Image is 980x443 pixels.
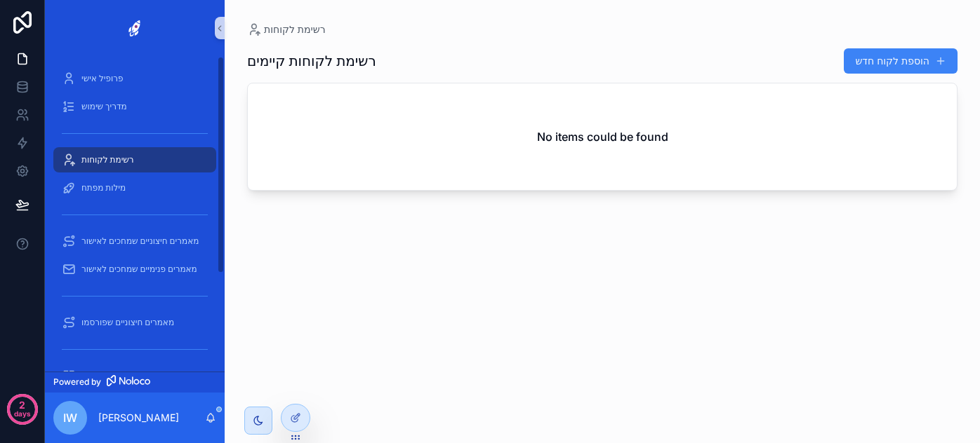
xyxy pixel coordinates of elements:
a: מאמרים חיצוניים שפורסמו [53,310,216,335]
a: מאמרים חיצוניים שמחכים לאישור [53,229,216,254]
img: App logo [121,17,148,39]
span: iw [63,409,77,426]
h2: No items could be found [537,128,668,145]
span: מאמרים פנימיים שמחכים לאישור [81,264,197,275]
a: פרופיל אישי [53,66,216,91]
p: [PERSON_NAME] [98,411,179,425]
button: הוספת לקוח חדש [844,48,958,74]
span: רשימת לקוחות [264,22,326,36]
a: מאמרים פנימיים שמחכים לאישור [53,257,216,282]
span: רשימת לקוחות [81,154,134,165]
a: רשימת לקוחות [53,147,216,172]
span: קטלוג אתרים חיצוניים [81,370,159,381]
span: פרופיל אישי [81,73,123,84]
span: מאמרים חיצוניים שפורסמו [81,317,174,328]
h1: רשימת לקוחות קיימים [247,51,376,71]
p: days [14,404,31,423]
span: מילות מפתח [81,182,126,193]
span: Powered by [53,376,101,388]
a: מדריך שימוש [53,94,216,119]
a: רשימת לקוחות [247,22,326,36]
a: קטלוג אתרים חיצוניים [53,363,216,388]
span: מאמרים חיצוניים שמחכים לאישור [81,236,199,247]
p: 2 [19,398,25,412]
a: מילות מפתח [53,175,216,200]
a: Powered by [45,372,225,393]
div: scrollable content [45,56,225,372]
span: מדריך שימוש [81,101,127,112]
